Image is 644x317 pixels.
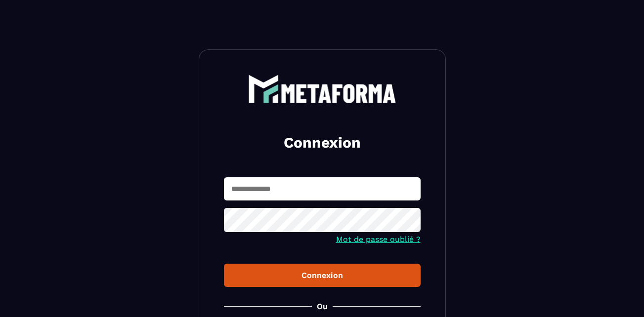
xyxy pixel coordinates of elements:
button: Connexion [224,264,421,287]
div: Connexion [232,271,413,280]
p: Ou [317,302,328,311]
img: logo [248,75,396,103]
h2: Connexion [236,133,409,153]
a: logo [224,75,421,103]
a: Mot de passe oublié ? [336,235,421,244]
